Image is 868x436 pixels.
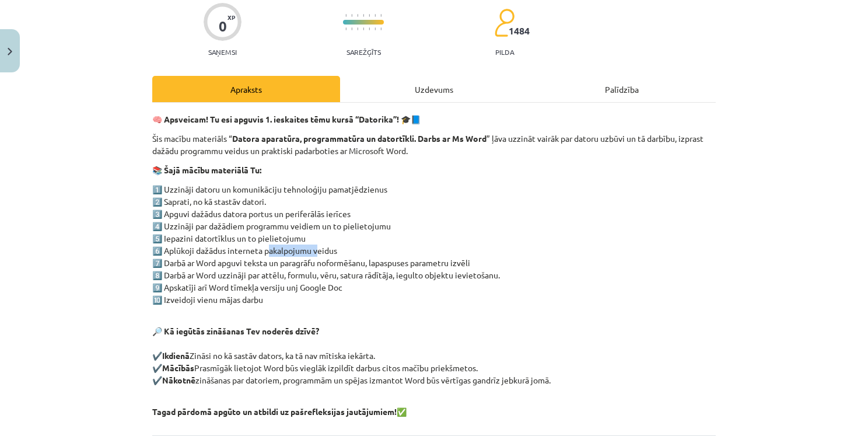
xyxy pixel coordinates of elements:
strong: Tagad pārdomā apgūto un atbildi uz pašrefleksijas jautājumiem! [152,406,397,417]
p: Šis macību materiāls “ ” ļāva uzzināt vairāk par datoru uzbūvi un tā darbību, izprast dažādu prog... [152,132,716,157]
p: ✔️ Zināsi no kā sastāv dators, ka tā nav mītiska iekārta. ✔️ Prasmīgāk lietojot Word būs vieglāk ... [152,313,716,399]
p: Saņemsi [204,48,242,56]
div: 0 [219,18,227,34]
img: icon-short-line-57e1e144782c952c97e751825c79c345078a6d821885a25fce030b3d8c18986b.svg [345,27,346,30]
img: icon-short-line-57e1e144782c952c97e751825c79c345078a6d821885a25fce030b3d8c18986b.svg [374,14,376,17]
span: XP [228,14,235,20]
strong: Datora aparatūra, programmatūra un datortīkli. Darbs ar Ms Word [232,133,487,144]
strong: Mācībās [162,362,194,373]
img: icon-short-line-57e1e144782c952c97e751825c79c345078a6d821885a25fce030b3d8c18986b.svg [351,27,352,30]
img: icon-short-line-57e1e144782c952c97e751825c79c345078a6d821885a25fce030b3d8c18986b.svg [369,27,370,30]
img: students-c634bb4e5e11cddfef0936a35e636f08e4e9abd3cc4e673bd6f9a4125e45ecb1.svg [494,8,514,37]
div: Uzdevums [340,76,528,102]
img: icon-short-line-57e1e144782c952c97e751825c79c345078a6d821885a25fce030b3d8c18986b.svg [369,14,370,17]
strong: 🔎 Kā iegūtās zināšanas Tev noderēs dzīvē? [152,326,319,336]
img: icon-short-line-57e1e144782c952c97e751825c79c345078a6d821885a25fce030b3d8c18986b.svg [345,14,346,17]
img: icon-short-line-57e1e144782c952c97e751825c79c345078a6d821885a25fce030b3d8c18986b.svg [363,27,364,30]
img: icon-short-line-57e1e144782c952c97e751825c79c345078a6d821885a25fce030b3d8c18986b.svg [374,27,376,30]
img: icon-short-line-57e1e144782c952c97e751825c79c345078a6d821885a25fce030b3d8c18986b.svg [351,14,352,17]
strong: 🧠 Apsveicam! Tu esi apguvis 1. ieskaites tēmu kursā “Datorika”! 🎓📘 [152,114,421,124]
div: Palīdzība [528,76,716,102]
img: icon-short-line-57e1e144782c952c97e751825c79c345078a6d821885a25fce030b3d8c18986b.svg [380,27,381,30]
p: ✅ [152,406,716,418]
img: icon-short-line-57e1e144782c952c97e751825c79c345078a6d821885a25fce030b3d8c18986b.svg [357,14,358,17]
img: icon-short-line-57e1e144782c952c97e751825c79c345078a6d821885a25fce030b3d8c18986b.svg [363,14,364,17]
p: Sarežģīts [346,48,381,56]
strong: Nākotnē [162,375,195,385]
div: Apraksts [152,76,340,102]
p: pilda [495,48,514,56]
strong: Ikdienā [162,350,190,361]
span: 1484 [509,26,530,36]
img: icon-close-lesson-0947bae3869378f0d4975bcd49f059093ad1ed9edebbc8119c70593378902aed.svg [8,48,12,55]
img: icon-short-line-57e1e144782c952c97e751825c79c345078a6d821885a25fce030b3d8c18986b.svg [380,14,381,17]
img: icon-short-line-57e1e144782c952c97e751825c79c345078a6d821885a25fce030b3d8c18986b.svg [357,27,358,30]
strong: 📚 Šajā mācību materiālā Tu: [152,165,261,175]
p: 1️⃣ Uzzināji datoru un komunikāciju tehnoloģiju pamatjēdzienus 2️⃣ Saprati, no kā stastāv datori.... [152,183,716,306]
